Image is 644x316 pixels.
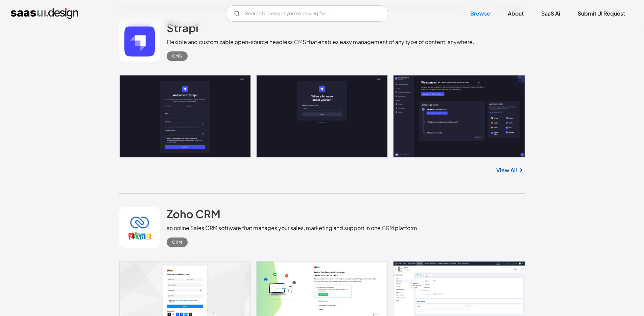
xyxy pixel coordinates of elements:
a: About [500,6,532,21]
div: CRM [172,238,182,246]
a: home [11,8,78,19]
div: CMS [172,52,182,60]
form: Email Form [226,5,388,22]
h2: Zoho CRM [167,207,220,221]
a: SaaS Ai [533,6,568,21]
input: Search UI designs you're looking for... [226,5,388,22]
div: an online Sales CRM software that manages your sales, marketing and support in one CRM platform [167,224,417,232]
a: Browse [462,6,498,21]
a: View All [496,166,517,174]
a: Zoho CRM [167,207,220,224]
h2: Strapi [167,21,198,35]
div: Flexible and customizable open-source headless CMS that enables easy management of any type of co... [167,38,474,46]
a: Strapi [167,21,198,38]
a: Submit UI Request [570,6,633,21]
